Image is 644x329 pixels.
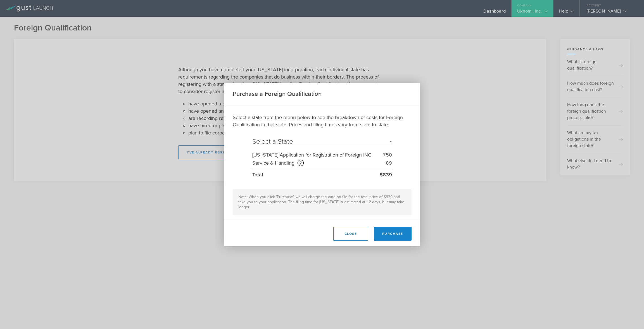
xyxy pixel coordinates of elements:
[233,90,322,98] h2: Purchase a Foreign Qualification
[233,189,412,215] div: Note: When you click 'Purchase', we will charge the card on file for the total price of $839 and ...
[252,159,386,167] div: Service & Handling
[252,171,380,179] div: Total
[233,114,412,128] p: Select a state from the menu below to see the breakdown of costs for Foreign Qualification in tha...
[252,151,383,159] div: [US_STATE] Application for Registration of Foreign INC
[383,151,392,159] div: 750
[374,227,412,241] button: Purchase
[386,159,392,167] div: 89
[380,171,392,179] div: $839
[333,227,368,241] button: Close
